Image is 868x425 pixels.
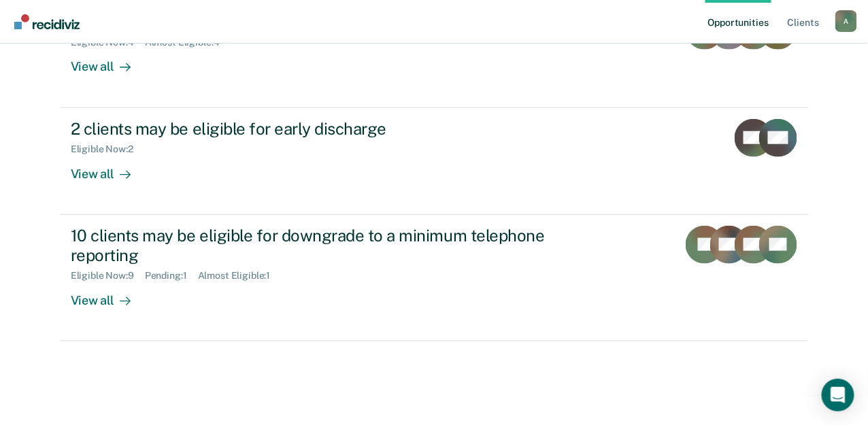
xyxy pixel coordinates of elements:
div: Almost Eligible : 1 [198,270,282,282]
div: Pending : 1 [145,270,198,282]
div: View all [71,155,147,182]
div: Eligible Now : 9 [71,270,145,282]
div: Open Intercom Messenger [822,379,854,411]
a: 2 clients may be eligible for early dischargeEligible Now:2View all [60,108,808,215]
div: View all [71,48,147,75]
a: 10 clients may be eligible for downgrade to a minimum telephone reportingEligible Now:9Pending:1A... [60,215,808,341]
div: Eligible Now : 2 [71,143,144,155]
button: Profile dropdown button [835,10,857,32]
div: 10 clients may be eligible for downgrade to a minimum telephone reporting [71,226,548,265]
img: Recidiviz [14,14,80,29]
div: 2 clients may be eligible for early discharge [71,119,548,139]
div: View all [71,282,147,308]
div: A [835,10,857,32]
